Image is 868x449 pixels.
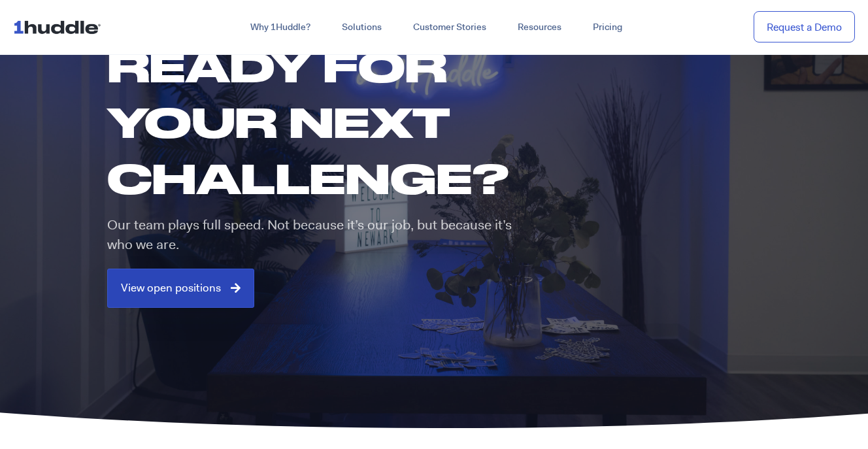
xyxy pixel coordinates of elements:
[754,11,855,43] a: Request a Demo
[326,16,397,39] a: Solutions
[107,39,536,206] h1: Ready for your next challenge?
[397,16,502,39] a: Customer Stories
[107,216,526,254] p: Our team plays full speed. Not because it’s our job, but because it’s who we are.
[121,282,221,294] span: View open positions
[577,16,638,39] a: Pricing
[235,16,326,39] a: Why 1Huddle?
[107,269,254,308] a: View open positions
[13,14,107,39] img: ...
[502,16,577,39] a: Resources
